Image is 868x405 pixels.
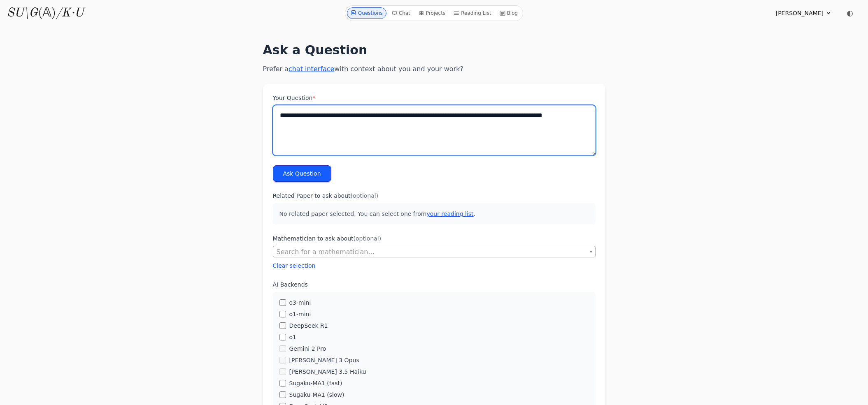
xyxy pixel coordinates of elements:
label: o1-mini [289,310,311,318]
a: Blog [496,7,521,19]
h1: Ask a Question [263,43,605,58]
a: Reading List [450,7,495,19]
p: Prefer a with context about you and your work? [263,64,605,74]
span: (optional) [354,235,382,242]
button: Clear selection [273,262,316,270]
a: your reading list [426,211,473,217]
span: [PERSON_NAME] [776,9,824,17]
label: [PERSON_NAME] 3 Opus [289,356,359,364]
span: Search for a mathematician... [273,246,596,257]
label: Mathematician to ask about [273,234,596,243]
label: DeepSeek R1 [289,322,328,330]
label: o1 [289,333,296,341]
label: Sugaku-MA1 (slow) [289,391,344,399]
span: Search for a mathematician... [277,248,375,256]
summary: [PERSON_NAME] [776,9,832,17]
span: Search for a mathematician... [273,246,595,258]
span: (optional) [351,192,379,199]
a: Questions [347,7,386,19]
p: No related paper selected. You can select one from . [273,203,596,224]
span: ◐ [847,9,853,17]
label: o3-mini [289,299,311,307]
i: /K·U [56,7,84,19]
label: [PERSON_NAME] 3.5 Haiku [289,368,366,376]
a: chat interface [289,65,334,73]
label: Related Paper to ask about [273,192,596,200]
label: Gemini 2 Pro [289,345,326,353]
label: Sugaku-MA1 (fast) [289,379,342,387]
button: ◐ [842,5,858,21]
label: Your Question [273,94,596,102]
a: SU\G(𝔸)/K·U [7,6,84,21]
button: Ask Question [273,165,331,182]
a: Projects [415,7,449,19]
i: SU\G [7,7,38,19]
label: AI Backends [273,280,596,289]
a: Chat [388,7,414,19]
